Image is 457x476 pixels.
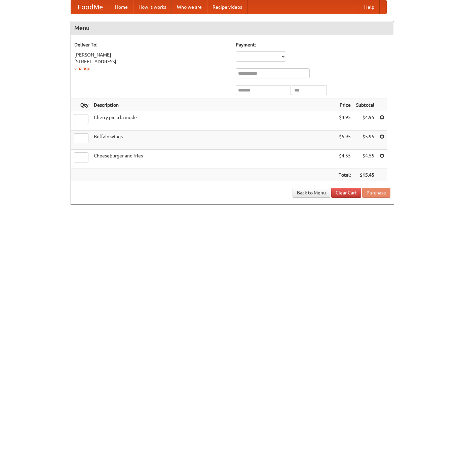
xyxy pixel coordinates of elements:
div: [PERSON_NAME] [74,51,229,58]
th: $15.45 [353,169,377,181]
th: Subtotal [353,99,377,111]
div: [STREET_ADDRESS] [74,58,229,65]
th: Price [336,99,353,111]
h5: Payment: [236,41,390,48]
a: Clear Cart [331,188,361,198]
td: $4.55 [353,150,377,169]
h4: Menu [71,21,394,35]
a: FoodMe [71,0,110,14]
a: Change [74,66,90,71]
td: Buffalo wings [91,131,336,150]
a: Home [110,0,133,14]
a: Recipe videos [207,0,247,14]
td: $5.95 [353,131,377,150]
a: Who we are [172,0,207,14]
a: How it works [133,0,172,14]
a: Back to Menu [293,188,330,198]
td: Cheeseburger and fries [91,150,336,169]
td: Cherry pie a la mode [91,111,336,131]
a: Help [359,0,380,14]
th: Qty [71,99,91,111]
h5: Deliver To: [74,41,229,48]
th: Total: [336,169,353,181]
td: $5.95 [336,131,353,150]
td: $4.95 [353,111,377,131]
td: $4.55 [336,150,353,169]
th: Description [91,99,336,111]
button: Purchase [362,188,390,198]
td: $4.95 [336,111,353,131]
